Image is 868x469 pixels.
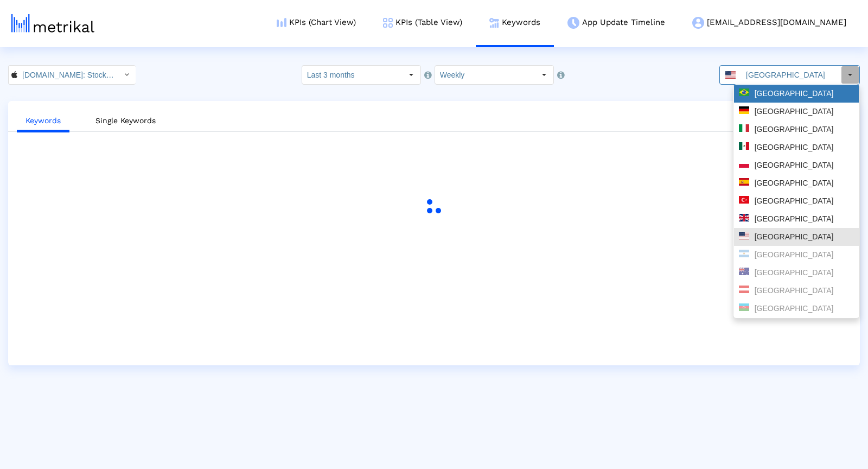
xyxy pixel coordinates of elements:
div: [GEOGRAPHIC_DATA] [739,88,854,99]
img: kpi-chart-menu-icon.png [277,18,286,27]
div: [GEOGRAPHIC_DATA] [739,250,854,260]
div: [GEOGRAPHIC_DATA] [739,268,854,278]
div: Select [117,66,136,84]
div: Select [841,66,859,84]
a: Keywords [17,111,69,132]
div: [GEOGRAPHIC_DATA] [739,303,854,314]
div: [GEOGRAPHIC_DATA] [739,160,854,170]
div: [GEOGRAPHIC_DATA] [739,178,854,188]
div: [GEOGRAPHIC_DATA] [739,196,854,206]
div: [GEOGRAPHIC_DATA] [739,286,854,296]
div: [GEOGRAPHIC_DATA] [739,124,854,135]
img: metrical-logo-light.png [11,14,94,33]
div: Select [402,66,420,84]
div: [GEOGRAPHIC_DATA] [739,232,854,242]
img: app-update-menu-icon.png [567,17,579,29]
div: [GEOGRAPHIC_DATA] [739,142,854,153]
div: [GEOGRAPHIC_DATA] [739,106,854,117]
div: [GEOGRAPHIC_DATA] [739,214,854,224]
img: my-account-menu-icon.png [692,17,704,29]
img: keywords.png [489,18,499,28]
div: Select [535,66,553,84]
a: Single Keywords [87,111,164,131]
img: kpi-table-menu-icon.png [383,18,393,28]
